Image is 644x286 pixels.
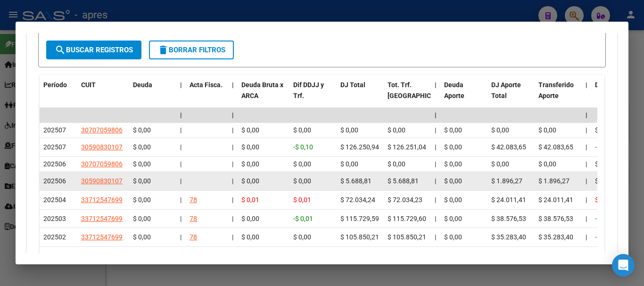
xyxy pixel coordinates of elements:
[444,160,462,168] span: $ 0,00
[293,233,311,241] span: $ 0,00
[46,41,141,59] button: Buscar Registros
[81,215,123,222] span: 33712547699
[241,81,283,99] span: Deuda Bruta x ARCA
[491,143,526,151] span: $ 42.083,65
[241,143,259,151] span: $ 0,00
[444,252,462,260] span: $ 0,00
[81,143,123,151] span: 30590830107
[444,126,462,134] span: $ 0,00
[293,252,311,260] span: $ 0,00
[190,251,197,261] div: 78
[586,196,587,204] span: |
[129,75,176,116] datatable-header-cell: Deuda
[491,126,509,134] span: $ 0,00
[388,233,426,241] span: $ 105.850,21
[435,143,436,151] span: |
[157,44,169,56] mat-icon: delete
[180,160,182,168] span: |
[435,126,436,134] span: |
[241,196,259,204] span: $ 0,01
[232,215,233,222] span: |
[388,126,405,134] span: $ 0,00
[180,252,182,260] span: |
[43,196,66,204] span: 202504
[241,177,259,185] span: $ 0,00
[293,81,324,99] span: Dif DDJJ y Trf.
[586,111,587,119] span: |
[435,233,436,241] span: |
[186,75,228,116] datatable-header-cell: Acta Fisca.
[43,177,66,185] span: 202506
[133,233,151,241] span: $ 0,00
[388,177,419,185] span: $ 5.688,81
[491,233,526,241] span: $ 35.283,40
[388,252,426,260] span: $ 101.180,32
[595,126,613,134] span: $ 0,00
[232,233,233,241] span: |
[81,126,123,134] span: 30707059806
[81,252,123,260] span: 33712547699
[388,143,426,151] span: $ 126.251,04
[340,233,379,241] span: $ 105.850,21
[435,252,436,260] span: |
[133,81,152,89] span: Deuda
[595,252,613,260] span: $ 0,00
[43,143,66,151] span: 202507
[435,196,436,204] span: |
[444,233,462,241] span: $ 0,00
[586,233,587,241] span: |
[538,196,573,204] span: $ 24.011,41
[190,213,197,224] div: 78
[133,143,151,151] span: $ 0,00
[435,215,436,222] span: |
[491,160,509,168] span: $ 0,00
[591,75,638,116] datatable-header-cell: Deuda Contr.
[340,81,365,89] span: DJ Total
[43,126,66,134] span: 202507
[388,160,405,168] span: $ 0,00
[43,233,66,241] span: 202502
[190,81,223,89] span: Acta Fisca.
[40,75,77,116] datatable-header-cell: Período
[538,215,573,222] span: $ 38.576,53
[149,41,234,59] button: Borrar Filtros
[444,81,464,99] span: Deuda Aporte
[586,126,587,134] span: |
[232,126,233,134] span: |
[180,233,182,241] span: |
[232,81,234,89] span: |
[538,143,573,151] span: $ 42.083,65
[133,215,151,222] span: $ 0,00
[81,81,96,89] span: CUIT
[595,143,615,151] span: -$ 0,10
[340,143,379,151] span: $ 126.250,94
[55,44,66,56] mat-icon: search
[444,177,462,185] span: $ 0,00
[444,215,462,222] span: $ 0,00
[388,215,426,222] span: $ 115.729,60
[340,177,372,185] span: $ 5.688,81
[586,143,587,151] span: |
[595,215,615,222] span: -$ 0,01
[241,252,259,260] span: $ 0,00
[487,75,535,116] datatable-header-cell: DJ Aporte Total
[586,160,587,168] span: |
[232,111,234,119] span: |
[491,177,522,185] span: $ 1.896,27
[595,196,613,204] span: $ 0,01
[241,160,259,168] span: $ 0,00
[538,81,574,99] span: Transferido Aporte
[388,196,422,204] span: $ 72.034,23
[238,75,289,116] datatable-header-cell: Deuda Bruta x ARCA
[340,252,379,260] span: $ 101.180,32
[232,177,233,185] span: |
[77,75,129,116] datatable-header-cell: CUIT
[491,81,521,99] span: DJ Aporte Total
[133,160,151,168] span: $ 0,00
[538,177,570,185] span: $ 1.896,27
[289,75,337,116] datatable-header-cell: Dif DDJJ y Trf.
[133,177,151,185] span: $ 0,00
[241,215,259,222] span: $ 0,00
[293,196,311,204] span: $ 0,01
[293,160,311,168] span: $ 0,00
